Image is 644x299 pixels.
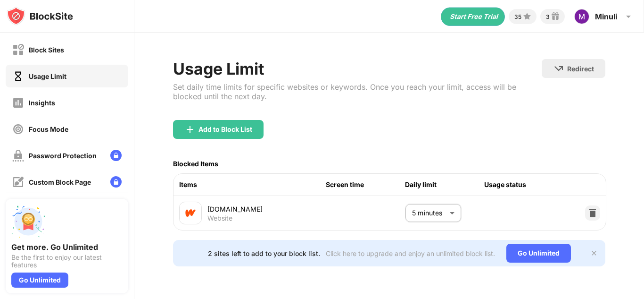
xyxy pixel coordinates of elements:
[514,13,521,20] div: 35
[12,176,24,188] img: customize-block-page-off.svg
[567,65,594,73] div: Redirect
[185,207,196,219] img: favicons
[595,12,617,21] div: Minuli
[29,99,55,107] div: Insights
[326,249,495,257] div: Click here to upgrade and enjoy an unlimited block list.
[29,72,66,80] div: Usage Limit
[12,44,24,56] img: block-off.svg
[574,9,589,24] img: ACg8ocJdYpwn-MVL1x9IPVTBnfkHTjIcQCPmg--HDwaT4Zkt2L3H=s96-c
[207,214,232,222] div: Website
[7,7,73,26] img: logo-blocksite.svg
[173,82,542,101] div: Set daily time limits for specific websites or keywords. Once you reach your limit, access will b...
[110,176,122,188] img: lock-menu.svg
[484,179,563,190] div: Usage status
[11,205,45,239] img: push-unlimited.svg
[412,208,446,218] p: 5 minutes
[12,97,24,109] img: insights-off.svg
[173,160,218,168] div: Blocked Items
[173,59,542,78] div: Usage Limit
[29,178,91,186] div: Custom Block Page
[11,242,123,252] div: Get more. Go Unlimited
[11,254,123,269] div: Be the first to enjoy our latest features
[29,125,68,133] div: Focus Mode
[12,150,24,162] img: password-protection-off.svg
[29,46,64,54] div: Block Sites
[405,179,484,190] div: Daily limit
[208,249,320,257] div: 2 sites left to add to your block list.
[590,249,598,257] img: x-button.svg
[546,13,550,20] div: 3
[179,179,326,190] div: Items
[29,152,97,160] div: Password Protection
[12,70,24,82] img: time-usage-on.svg
[11,273,68,288] div: Go Unlimited
[550,11,561,22] img: reward-small.svg
[110,150,122,161] img: lock-menu.svg
[207,204,326,214] div: [DOMAIN_NAME]
[12,123,24,135] img: focus-off.svg
[441,7,505,26] div: animation
[198,126,252,133] div: Add to Block List
[521,11,533,22] img: points-small.svg
[506,244,571,263] div: Go Unlimited
[326,179,405,190] div: Screen time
